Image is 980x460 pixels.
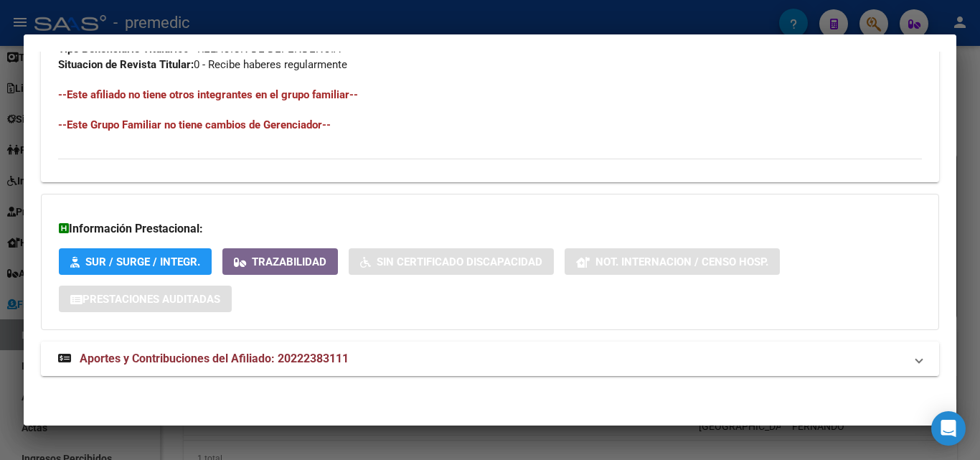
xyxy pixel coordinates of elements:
[595,255,768,268] span: Not. Internacion / Censo Hosp.
[85,255,200,268] span: SUR / SURGE / INTEGR.
[58,58,194,71] strong: Situacion de Revista Titular:
[83,293,220,306] span: Prestaciones Auditadas
[59,248,212,275] button: SUR / SURGE / INTEGR.
[222,248,338,275] button: Trazabilidad
[59,286,232,312] button: Prestaciones Auditadas
[58,117,922,133] h4: --Este Grupo Familiar no tiene cambios de Gerenciador--
[59,220,921,238] h3: Información Prestacional:
[58,87,922,103] h4: --Este afiliado no tiene otros integrantes en el grupo familiar--
[931,411,966,446] div: Open Intercom Messenger
[252,255,326,268] span: Trazabilidad
[80,352,349,365] span: Aportes y Contribuciones del Afiliado: 20222383111
[41,342,939,376] mat-expansion-panel-header: Aportes y Contribuciones del Afiliado: 20222383111
[565,248,780,275] button: Not. Internacion / Censo Hosp.
[349,248,554,275] button: Sin Certificado Discapacidad
[58,58,347,71] span: 0 - Recibe haberes regularmente
[377,255,542,268] span: Sin Certificado Discapacidad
